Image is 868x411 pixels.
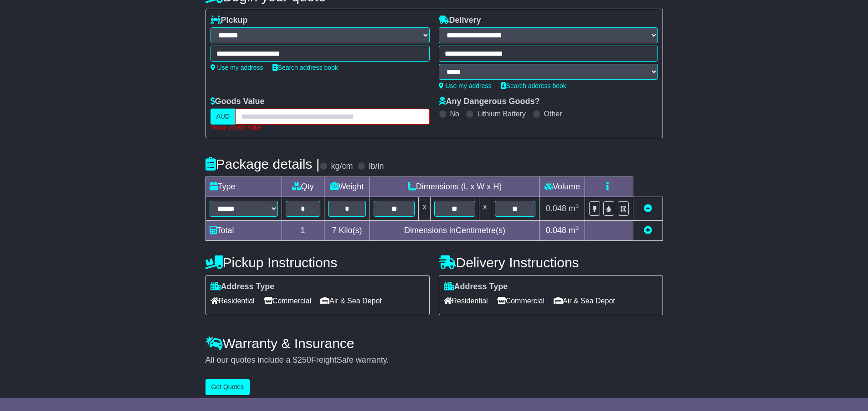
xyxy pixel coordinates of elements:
[211,125,430,131] div: Please provide value
[644,226,652,235] a: Add new item
[539,177,585,197] td: Volume
[205,220,282,240] td: Total
[370,220,539,240] td: Dimensions in Centimetre(s)
[332,226,336,235] span: 7
[205,379,250,395] button: Get Quotes
[439,82,492,89] a: Use my address
[439,97,540,107] label: Any Dangerous Goods?
[282,177,324,197] td: Qty
[211,294,255,308] span: Residential
[554,294,615,308] span: Air & Sea Depot
[575,224,579,231] sup: 3
[205,336,663,351] h4: Warranty & Insurance
[501,82,566,89] a: Search address book
[546,204,566,213] span: 0.048
[298,355,311,364] span: 250
[211,97,265,107] label: Goods Value
[211,282,275,292] label: Address Type
[205,156,320,172] h4: Package details |
[211,109,236,125] label: AUD
[569,226,579,235] span: m
[282,220,324,240] td: 1
[272,64,338,71] a: Search address book
[370,177,539,197] td: Dimensions (L x W x H)
[444,294,488,308] span: Residential
[264,294,311,308] span: Commercial
[331,161,353,172] label: kg/cm
[575,203,579,209] sup: 3
[477,109,526,118] label: Lithium Battery
[320,294,382,308] span: Air & Sea Depot
[419,197,431,220] td: x
[369,161,384,172] label: lb/in
[324,177,370,197] td: Weight
[444,282,508,292] label: Address Type
[205,255,430,270] h4: Pickup Instructions
[439,16,481,26] label: Delivery
[450,109,459,118] label: No
[479,197,491,220] td: x
[324,220,370,240] td: Kilo(s)
[205,355,663,365] div: All our quotes include a $ FreightSafe warranty.
[546,226,566,235] span: 0.048
[439,255,663,270] h4: Delivery Instructions
[205,177,282,197] td: Type
[644,204,652,213] a: Remove this item
[497,294,544,308] span: Commercial
[544,109,562,118] label: Other
[211,64,263,71] a: Use my address
[569,204,579,213] span: m
[211,16,248,26] label: Pickup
